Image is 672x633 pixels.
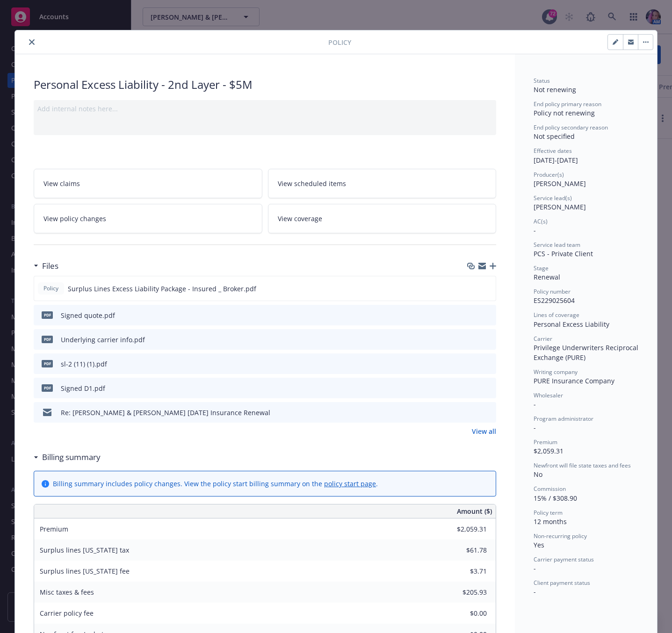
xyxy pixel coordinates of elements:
[40,525,68,533] span: Premium
[534,273,560,281] span: Renewal
[534,77,550,85] span: Status
[432,606,492,620] input: 0.00
[61,310,115,320] div: Signed quote.pdf
[484,284,492,294] button: preview file
[534,438,557,446] span: Premium
[534,100,601,108] span: End policy primary reason
[534,540,544,549] span: Yes
[534,461,631,469] span: Newfront will file state taxes and fees
[268,169,497,198] a: View scheduled items
[534,470,542,479] span: No
[68,284,256,294] span: Surplus Lines Excess Liability Package - Insured _ Broker.pdf
[534,532,587,540] span: Non-recurring policy
[534,123,608,131] span: End policy secondary reason
[534,368,578,376] span: Writing company
[42,284,60,293] span: Policy
[484,408,492,417] button: preview file
[484,335,492,345] button: preview file
[534,564,536,573] span: -
[534,343,640,362] span: Privilege Underwriters Reciprocal Exchange (PURE)
[61,359,107,369] div: sl-2 (11) (1).pdf
[534,171,564,179] span: Producer(s)
[534,217,548,225] span: AC(s)
[534,555,594,563] span: Carrier payment status
[53,479,378,489] div: Billing summary includes policy changes. View the policy start billing summary on the .
[534,249,593,258] span: PCS - Private Client
[534,494,577,503] span: 15% / $308.90
[328,37,351,47] span: Policy
[469,383,477,393] button: download file
[34,169,262,198] a: View claims
[61,335,145,345] div: Underlying carrier info.pdf
[484,383,492,393] button: preview file
[534,147,572,155] span: Effective dates
[534,264,549,272] span: Stage
[469,359,477,369] button: download file
[534,147,638,165] div: [DATE] - [DATE]
[432,543,492,557] input: 0.00
[34,451,101,463] div: Billing summary
[534,400,536,409] span: -
[469,335,477,345] button: download file
[40,588,94,597] span: Misc taxes & fees
[534,446,564,455] span: $2,059.31
[34,260,58,272] div: Files
[534,485,566,493] span: Commission
[42,260,58,272] h3: Files
[534,415,593,423] span: Program administrator
[484,310,492,320] button: preview file
[534,194,572,202] span: Service lead(s)
[43,179,80,188] span: View claims
[278,179,346,188] span: View scheduled items
[534,376,614,385] span: PURE Insurance Company
[534,517,567,526] span: 12 months
[432,564,492,578] input: 0.00
[42,336,53,343] span: pdf
[37,104,492,114] div: Add internal notes here...
[534,509,563,517] span: Policy term
[34,77,496,93] div: Personal Excess Liability - 2nd Layer - $5M
[534,241,580,249] span: Service lead team
[534,311,579,319] span: Lines of coverage
[534,579,590,587] span: Client payment status
[42,311,53,318] span: pdf
[534,288,571,295] span: Policy number
[534,108,595,117] span: Policy not renewing
[432,522,492,536] input: 0.00
[469,408,477,417] button: download file
[534,226,536,235] span: -
[42,384,53,391] span: pdf
[42,360,53,367] span: pdf
[457,506,492,516] span: Amount ($)
[42,451,101,463] h3: Billing summary
[534,296,575,305] span: ES229025604
[43,214,106,223] span: View policy changes
[534,85,576,94] span: Not renewing
[469,310,477,320] button: download file
[61,383,105,393] div: Signed D1.pdf
[534,423,536,432] span: -
[534,391,563,399] span: Wholesaler
[432,585,492,599] input: 0.00
[26,36,37,48] button: close
[40,609,94,618] span: Carrier policy fee
[324,479,376,488] a: policy start page
[534,132,575,141] span: Not specified
[484,359,492,369] button: preview file
[40,546,129,554] span: Surplus lines [US_STATE] tax
[534,335,552,343] span: Carrier
[268,204,497,233] a: View coverage
[534,587,536,596] span: -
[534,202,586,211] span: [PERSON_NAME]
[278,214,322,223] span: View coverage
[40,567,130,575] span: Surplus lines [US_STATE] fee
[534,319,638,329] div: Personal Excess Liability
[34,204,262,233] a: View policy changes
[61,408,270,417] div: Re: [PERSON_NAME] & [PERSON_NAME] [DATE] Insurance Renewal
[472,426,496,436] a: View all
[469,284,476,294] button: download file
[534,179,586,188] span: [PERSON_NAME]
